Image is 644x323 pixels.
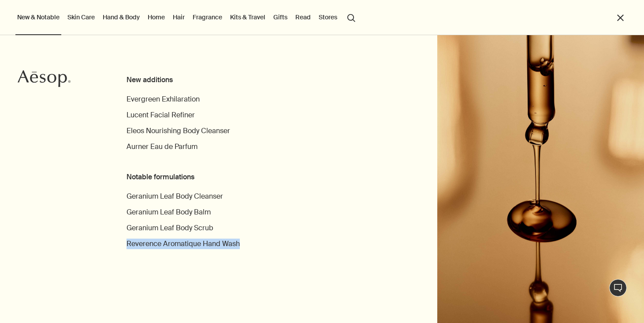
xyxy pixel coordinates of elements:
button: Close the Menu [615,13,625,23]
div: New additions [127,75,282,85]
a: Geranium Leaf Body Scrub [127,223,213,233]
svg: Aesop [18,70,71,87]
a: Kits & Travel [228,11,267,23]
span: Geranium Leaf Body Cleanser [127,192,223,201]
a: Gifts [272,11,289,23]
a: Fragrance [191,11,224,23]
a: Geranium Leaf Body Balm [127,207,211,218]
img: Bottle on bench in a labratory [437,35,644,323]
a: Hair [171,11,186,23]
a: Home [146,11,167,23]
a: Aesop [15,68,73,92]
span: Geranium Leaf Body Balm [127,207,211,217]
span: Aurner Eau de Parfum [127,142,197,151]
a: Geranium Leaf Body Cleanser [127,191,223,202]
span: Geranium Leaf Body Scrub [127,223,213,232]
span: Reverence Aromatique Hand Wash [127,239,240,248]
a: Eleos Nourishing Body Cleanser [127,126,230,136]
button: Live Assistance [609,279,627,297]
a: Lucent Facial Refiner [127,110,195,120]
a: Aurner Eau de Parfum [127,142,197,152]
div: Notable formulations [127,172,282,182]
a: Evergreen Exhilaration [127,94,200,105]
a: Reverence Aromatique Hand Wash [127,239,240,249]
button: New & Notable [15,11,61,23]
button: Open search [343,9,359,25]
span: Evergreen Exhilaration [127,94,200,104]
a: Skin Care [66,11,97,23]
a: Read [294,11,313,23]
button: Stores [317,11,339,23]
a: Hand & Body [101,11,141,23]
span: Lucent Facial Refiner [127,110,195,120]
